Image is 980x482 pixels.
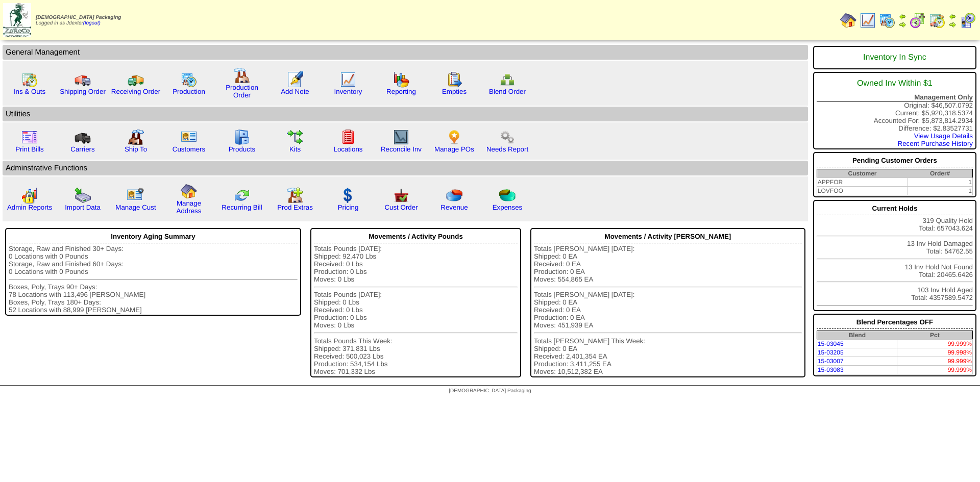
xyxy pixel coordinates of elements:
[340,187,356,204] img: dollar.gif
[817,154,973,167] div: Pending Customer Orders
[818,340,844,347] a: 15-03045
[7,204,52,211] a: Admin Reports
[499,187,516,204] img: pie_chart2.png
[813,200,976,311] div: 319 Quality Hold Total: 657043.624 13 Inv Hold Damaged Total: 54762.55 13 Inv Hold Not Found Tota...
[449,388,531,394] span: [DEMOGRAPHIC_DATA] Packaging
[234,187,250,204] img: reconcile.gif
[840,12,856,29] img: home.gif
[111,88,160,95] a: Receiving Order
[15,145,44,153] a: Print Bills
[817,178,908,187] td: APPFOR
[499,129,516,145] img: workflow.png
[234,67,250,84] img: factory.gif
[948,20,957,29] img: arrowright.gif
[287,187,303,204] img: prodextras.gif
[446,71,462,88] img: workorder.gif
[493,204,523,211] a: Expenses
[879,12,895,29] img: calendarprod.gif
[128,129,144,145] img: factory2.gif
[817,48,973,67] div: Inventory In Sync
[70,145,94,153] a: Carriers
[222,204,262,211] a: Recurring Bill
[442,88,467,95] a: Empties
[860,12,876,29] img: line_graph.gif
[486,145,528,153] a: Needs Report
[393,129,409,145] img: line_graph2.gif
[960,12,976,29] img: calendarcustomer.gif
[234,129,250,145] img: cabinet.gif
[14,88,45,95] a: Ins & Outs
[36,15,121,26] span: Logged in as Jdexter
[897,348,973,357] td: 99.998%
[818,349,844,356] a: 15-03205
[289,145,301,153] a: Kits
[534,230,802,243] div: Movements / Activity [PERSON_NAME]
[75,187,91,204] img: import.gif
[177,199,202,215] a: Manage Address
[948,12,957,20] img: arrowleft.gif
[381,145,422,153] a: Reconcile Inv
[898,140,973,147] a: Recent Purchase History
[181,71,197,88] img: calendarprod.gif
[818,366,844,373] a: 15-03083
[127,187,145,204] img: managecust.png
[287,71,303,88] img: orders.gif
[334,88,362,95] a: Inventory
[21,187,38,204] img: graph2.png
[181,129,197,145] img: customers.gif
[817,74,973,93] div: Owned Inv Within $1
[338,204,359,211] a: Pricing
[173,88,205,95] a: Production
[817,331,897,340] th: Blend
[817,316,973,329] div: Blend Percentages OFF
[314,230,518,243] div: Movements / Activity Pounds
[434,145,474,153] a: Manage POs
[125,145,147,153] a: Ship To
[914,132,973,140] a: View Usage Details
[83,20,101,26] a: (logout)
[3,3,31,37] img: zoroco-logo-small.webp
[898,20,906,29] img: arrowright.gif
[908,187,972,195] td: 1
[908,178,972,187] td: 1
[3,45,808,60] td: General Management
[9,230,298,243] div: Inventory Aging Summary
[340,129,356,145] img: locations.gif
[817,187,908,195] td: LOVFOO
[818,358,844,365] a: 15-03007
[21,71,38,88] img: calendarinout.gif
[128,71,144,88] img: truck2.gif
[817,93,973,102] div: Management Only
[386,88,416,95] a: Reporting
[173,145,205,153] a: Customers
[534,245,802,375] div: Totals [PERSON_NAME] [DATE]: Shipped: 0 EA Received: 0 EA Production: 0 EA Moves: 554,865 EA Tota...
[897,357,973,366] td: 99.999%
[21,129,38,145] img: invoice2.gif
[75,71,91,88] img: truck.gif
[898,12,906,20] img: arrowleft.gif
[910,12,926,29] img: calendarblend.gif
[499,71,516,88] img: network.png
[817,202,973,215] div: Current Holds
[277,204,313,211] a: Prod Extras
[60,88,106,95] a: Shipping Order
[908,169,972,178] th: Order#
[929,12,945,29] img: calendarinout.gif
[489,88,526,95] a: Blend Order
[333,145,362,153] a: Locations
[3,107,808,121] td: Utilities
[314,245,518,375] div: Totals Pounds [DATE]: Shipped: 92,470 Lbs Received: 0 Lbs Production: 0 Lbs Moves: 0 Lbs Totals P...
[229,145,256,153] a: Products
[897,331,973,340] th: Pct
[226,84,258,99] a: Production Order
[9,245,298,314] div: Storage, Raw and Finished 30+ Days: 0 Locations with 0 Pounds Storage, Raw and Finished 60+ Days:...
[287,129,303,145] img: workflow.gif
[3,161,808,175] td: Adminstrative Functions
[393,71,409,88] img: graph.gif
[181,183,197,199] img: home.gif
[281,88,309,95] a: Add Note
[446,187,462,204] img: pie_chart.png
[897,366,973,374] td: 99.999%
[75,129,91,145] img: truck3.gif
[115,204,156,211] a: Manage Cust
